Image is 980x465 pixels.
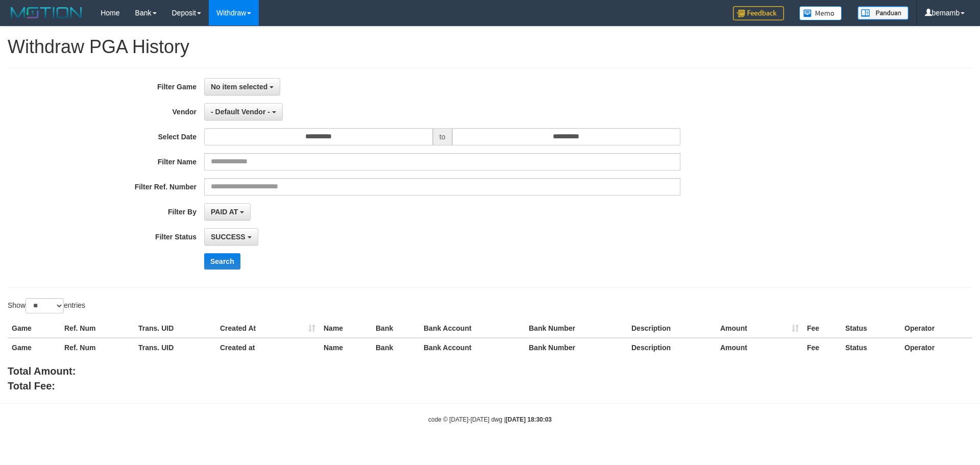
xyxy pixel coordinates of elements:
[204,228,258,246] button: SUCCESS
[8,37,972,57] h1: Withdraw PGA History
[716,319,803,338] th: Amount
[26,298,64,313] select: Showentries
[372,319,420,338] th: Bank
[8,5,85,20] img: MOTION_logo.png
[420,319,525,338] th: Bank Account
[420,338,525,357] th: Bank Account
[204,78,280,95] button: No item selected
[320,319,372,338] th: Name
[216,319,320,338] th: Created At
[803,338,841,357] th: Fee
[8,319,60,338] th: Game
[372,338,420,357] th: Bank
[803,319,841,338] th: Fee
[8,338,60,357] th: Game
[841,319,900,338] th: Status
[8,365,76,377] b: Total Amount:
[799,6,842,20] img: Button%20Memo.svg
[211,208,238,216] span: PAID AT
[627,338,716,357] th: Description
[8,298,85,313] label: Show entries
[211,83,267,91] span: No item selected
[204,103,283,120] button: - Default Vendor -
[857,6,909,20] img: panduan.png
[627,319,716,338] th: Description
[433,128,452,145] span: to
[204,203,251,221] button: PAID AT
[216,338,320,357] th: Created at
[211,233,246,241] span: SUCCESS
[204,253,240,270] button: Search
[60,338,134,357] th: Ref. Num
[841,338,900,357] th: Status
[900,319,972,338] th: Operator
[525,338,627,357] th: Bank Number
[134,338,216,357] th: Trans. UID
[428,416,552,423] small: code © [DATE]-[DATE] dwg |
[900,338,972,357] th: Operator
[211,108,270,116] span: - Default Vendor -
[8,380,55,391] b: Total Fee:
[525,319,627,338] th: Bank Number
[733,6,784,20] img: Feedback.jpg
[506,416,552,423] strong: [DATE] 18:30:03
[716,338,803,357] th: Amount
[134,319,216,338] th: Trans. UID
[320,338,372,357] th: Name
[60,319,134,338] th: Ref. Num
